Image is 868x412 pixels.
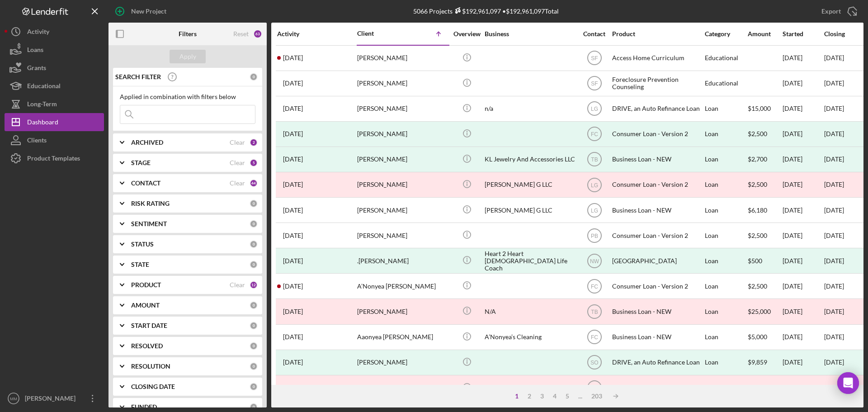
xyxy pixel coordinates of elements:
button: Educational [5,77,104,95]
div: [PERSON_NAME] [357,299,448,323]
div: [DATE] [783,325,823,349]
div: 4 [548,393,561,400]
div: Contact [577,30,611,38]
span: $6,180 [748,206,767,214]
div: 3 [536,393,548,400]
div: [DATE] [783,274,823,298]
text: LG [590,207,598,213]
div: [DATE] [783,147,823,171]
div: Product [612,30,703,38]
a: Activity [5,23,104,41]
div: Consumer Loan - Version 2 [612,122,703,146]
text: SO [590,360,598,366]
div: [DATE] [783,71,823,95]
div: $2,500 [748,122,782,146]
div: Business Loan - NEW [612,376,703,400]
div: Loan [705,122,747,146]
div: Apply [179,50,196,63]
div: Dashboard [27,113,58,133]
div: Business Loan - NEW [612,147,703,171]
div: Long-Term [27,95,57,115]
div: N/A [485,299,575,323]
div: 1 [510,393,523,400]
div: Category [705,30,747,38]
div: A’Nonyea [PERSON_NAME] [357,274,448,298]
div: [PERSON_NAME] [357,71,448,95]
a: Long-Term [5,95,104,113]
button: Grants [5,59,104,77]
div: [DATE] [783,122,823,146]
time: [DATE] [824,206,844,214]
time: 2025-08-13 21:25 [283,384,303,391]
div: Loan [705,350,747,374]
div: Activity [27,23,49,43]
div: [DATE] [783,97,823,121]
div: 0 [250,362,258,370]
span: $5,000 [748,333,767,341]
div: Afrizen Creatives [485,376,575,400]
div: [PERSON_NAME] [357,122,448,146]
div: Clear [230,180,245,187]
div: 63 [253,29,262,38]
div: 0 [250,260,258,269]
time: 2024-07-13 15:23 [283,333,303,341]
text: LG [590,106,598,112]
button: Loans [5,41,104,59]
b: SEARCH FILTER [115,73,161,81]
time: 2022-07-25 20:08 [283,257,303,265]
div: Business Loan - NEW [612,325,703,349]
b: STAGE [131,159,151,166]
time: 2024-06-14 02:22 [283,283,303,290]
div: [PERSON_NAME] [357,376,448,400]
time: 2024-05-22 15:13 [283,130,303,137]
button: Apply [170,50,206,63]
div: Aaonyea [PERSON_NAME] [357,325,448,349]
text: NW [590,258,599,264]
text: FC [591,131,598,137]
b: PRODUCT [131,281,161,289]
b: Filters [179,30,197,38]
div: [PERSON_NAME] G LLC [485,173,575,197]
b: RISK RATING [131,200,170,207]
time: 2025-02-18 20:21 [283,181,303,188]
time: [DATE] [824,384,844,391]
div: Clear [230,139,245,146]
div: $2,500 [748,173,782,197]
div: Loan [705,299,747,323]
text: FC [591,283,598,289]
div: Consumer Loan - Version 2 [612,223,703,247]
div: Educational [705,71,747,95]
div: [DATE] [783,46,823,70]
div: Educational [705,46,747,70]
b: SENTIMENT [131,220,167,227]
div: 0 [250,322,258,330]
div: Loan [705,274,747,298]
div: Loan [705,198,747,222]
div: Export [821,2,841,20]
time: [DATE] [824,54,844,62]
button: MM[PERSON_NAME] [5,389,104,407]
div: 0 [250,240,258,248]
time: 2024-06-12 16:36 [283,80,303,87]
span: $2,500 [748,232,767,239]
div: Heart 2 Heart [DEMOGRAPHIC_DATA] Life Coach [485,249,575,273]
div: 5066 Projects • $192,961,097 Total [413,7,559,15]
time: 2024-01-12 23:07 [283,105,303,112]
div: [DATE] [824,257,844,265]
b: CLOSING DATE [131,383,175,390]
time: 2024-02-27 13:56 [283,156,303,163]
div: Consumer Loan - Version 2 [612,274,703,298]
div: DRIVE, an Auto Refinance Loan [612,350,703,374]
button: Dashboard [5,113,104,131]
text: TB [591,309,598,315]
b: FUNDED [131,403,157,411]
div: Business Loan - NEW [612,198,703,222]
time: [DATE] [824,333,844,341]
button: New Project [108,2,175,20]
div: [PERSON_NAME] [357,223,448,247]
div: 203 [587,393,607,400]
div: Client [357,30,402,37]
